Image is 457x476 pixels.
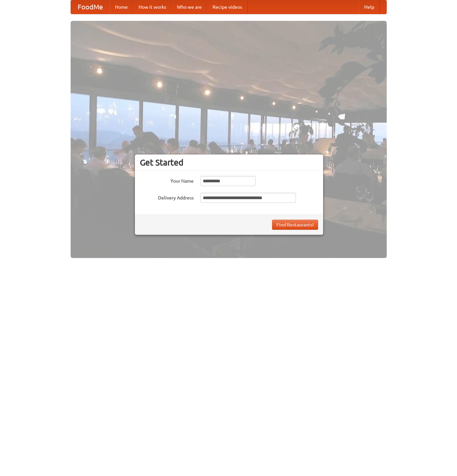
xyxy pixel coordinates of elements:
a: Who we are [172,0,207,14]
a: FoodMe [71,0,110,14]
label: Your Name [140,176,194,184]
button: Find Restaurants! [272,220,318,230]
h3: Get Started [140,157,318,168]
a: Recipe videos [207,0,247,14]
a: How it works [133,0,172,14]
a: Home [110,0,133,14]
label: Delivery Address [140,193,194,201]
a: Help [359,0,380,14]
